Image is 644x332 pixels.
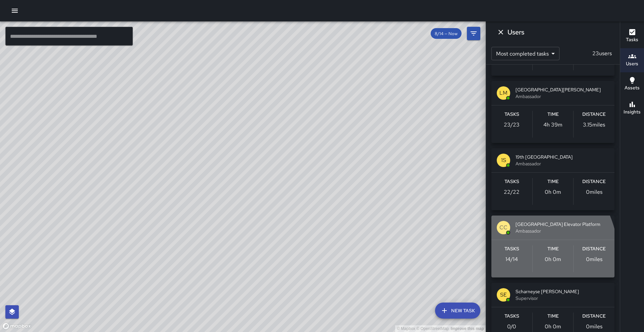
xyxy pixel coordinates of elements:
h6: Users [626,60,638,68]
span: Ambassador [516,228,609,234]
p: 3.15 miles [583,121,605,129]
h6: Users [507,27,524,37]
button: Filters [467,27,480,40]
button: CC[GEOGRAPHIC_DATA] Elevator PlatformAmbassadorTasks14/14Time0h 0mDistance0miles [491,216,614,277]
p: LM [499,89,507,97]
button: Dismiss [494,25,507,39]
p: 4h 39m [543,121,562,129]
p: 0h 0m [545,188,561,196]
p: 23 users [590,50,614,58]
span: Scharneyse [PERSON_NAME] [516,288,609,295]
h6: Distance [582,245,606,253]
button: Assets [620,72,644,96]
p: 0h 0m [545,323,561,331]
span: Supervisor [516,295,609,302]
p: 0h 0m [545,255,561,263]
h6: Time [547,178,559,185]
h6: Distance [582,111,606,118]
p: CC [499,224,507,232]
h6: Distance [582,178,606,185]
p: 0 miles [586,255,602,263]
button: Tasks [620,24,644,48]
p: 1S [501,156,506,164]
span: 8/14 — Now [431,31,462,36]
h6: Tasks [504,178,519,185]
h6: Time [547,111,559,118]
p: 0 miles [586,188,602,196]
div: Most completed tasks [491,47,559,60]
button: Users [620,48,644,72]
p: 0 miles [586,323,602,331]
button: LM[GEOGRAPHIC_DATA][PERSON_NAME]AmbassadorTasks23/23Time4h 39mDistance3.15miles [491,81,614,143]
p: 22 / 22 [504,188,520,196]
span: 19th [GEOGRAPHIC_DATA] [516,154,609,160]
span: Ambassador [516,93,609,100]
h6: Assets [625,84,640,92]
p: 23 / 23 [504,121,520,129]
h6: Insights [624,108,641,116]
button: Insights [620,96,644,120]
button: New Task [435,303,480,319]
h6: Tasks [504,111,519,118]
p: SE [500,291,507,299]
p: 0 / 0 [507,323,516,331]
h6: Tasks [504,313,519,320]
span: [GEOGRAPHIC_DATA][PERSON_NAME] [516,86,609,93]
span: [GEOGRAPHIC_DATA] Elevator Platform [516,221,609,228]
h6: Tasks [626,36,638,44]
h6: Time [547,313,559,320]
p: 14 / 14 [505,255,518,263]
h6: Time [547,245,559,253]
button: 1S19th [GEOGRAPHIC_DATA]AmbassadorTasks22/22Time0h 0mDistance0miles [491,148,614,210]
span: Ambassador [516,160,609,167]
h6: Tasks [504,245,519,253]
h6: Distance [582,313,606,320]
